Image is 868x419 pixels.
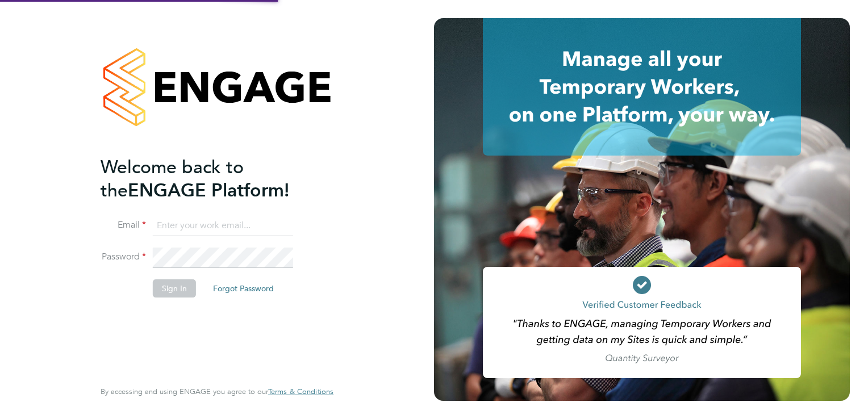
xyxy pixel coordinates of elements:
[153,279,196,298] button: Sign In
[101,156,322,202] h2: ENGAGE Platform!
[101,387,333,396] span: By accessing and using ENGAGE you agree to our
[268,387,333,396] a: Terms & Conditions
[101,156,244,202] span: Welcome back to the
[153,216,293,236] input: Enter your work email...
[204,279,283,298] button: Forgot Password
[101,251,146,263] label: Password
[101,219,146,231] label: Email
[268,387,333,396] span: Terms & Conditions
